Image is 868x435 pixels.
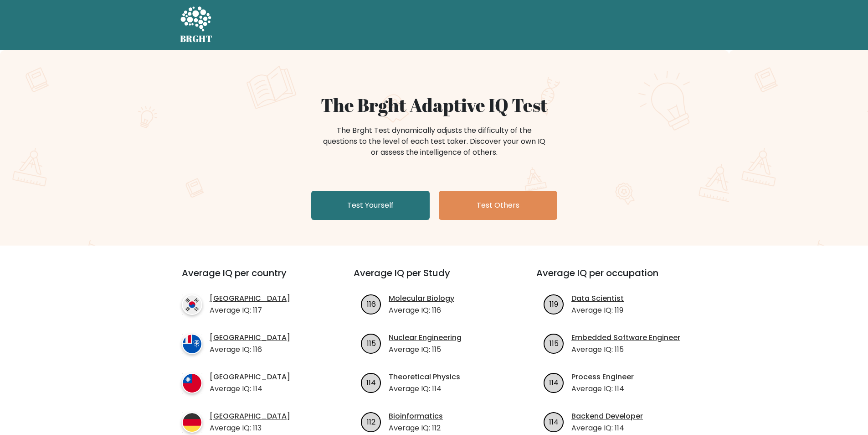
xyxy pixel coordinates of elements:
[550,299,558,309] text: 119
[389,293,454,304] a: Molecular Biology
[439,191,557,220] a: Test Others
[549,377,559,388] text: 114
[389,423,443,434] p: Average IQ: 112
[210,293,290,304] a: [GEOGRAPHIC_DATA]
[571,411,643,422] a: Backend Developer
[210,372,290,383] a: [GEOGRAPHIC_DATA]
[182,294,202,315] img: country
[367,338,376,348] text: 115
[571,423,643,434] p: Average IQ: 114
[210,383,290,394] p: Average IQ: 114
[180,33,213,44] h5: BRGHT
[210,332,290,343] a: [GEOGRAPHIC_DATA]
[182,267,321,289] h3: Average IQ per country
[180,4,213,47] a: BRGHT
[210,344,290,355] p: Average IQ: 116
[182,373,202,393] img: country
[389,332,462,343] a: Nuclear Engineering
[354,267,514,289] h3: Average IQ per Study
[550,338,559,348] text: 115
[182,334,202,354] img: country
[549,416,559,427] text: 114
[571,372,634,383] a: Process Engineer
[571,293,624,304] a: Data Scientist
[210,305,290,316] p: Average IQ: 117
[571,305,624,316] p: Average IQ: 119
[571,332,680,343] a: Embedded Software Engineer
[571,344,680,355] p: Average IQ: 115
[311,191,430,220] a: Test Yourself
[320,125,548,158] div: The Brght Test dynamically adjusts the difficulty of the questions to the level of each test take...
[210,411,290,422] a: [GEOGRAPHIC_DATA]
[536,267,697,289] h3: Average IQ per occupation
[571,383,634,394] p: Average IQ: 114
[210,423,290,434] p: Average IQ: 113
[367,416,375,427] text: 112
[212,94,657,116] h1: The Brght Adaptive IQ Test
[389,411,443,422] a: Bioinformatics
[367,299,376,309] text: 116
[389,305,454,316] p: Average IQ: 116
[389,383,460,394] p: Average IQ: 114
[389,344,462,355] p: Average IQ: 115
[182,412,202,433] img: country
[389,372,460,383] a: Theoretical Physics
[366,377,376,388] text: 114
